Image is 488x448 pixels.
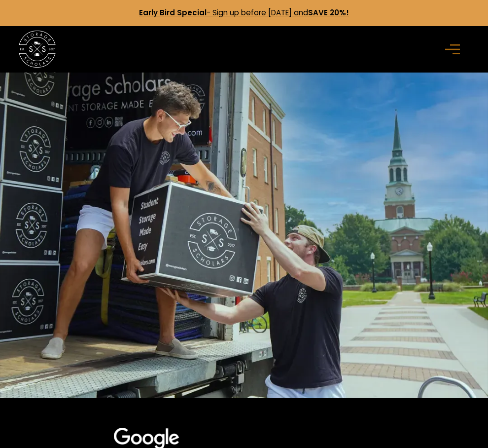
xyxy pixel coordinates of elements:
[19,31,56,68] a: home
[308,7,349,18] strong: SAVE 20%!
[139,7,207,18] strong: Early Bird Special
[139,7,349,18] a: Early Bird Special- Sign up before [DATE] andSAVE 20%!
[440,35,469,64] div: menu
[19,31,56,68] img: Storage Scholars main logo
